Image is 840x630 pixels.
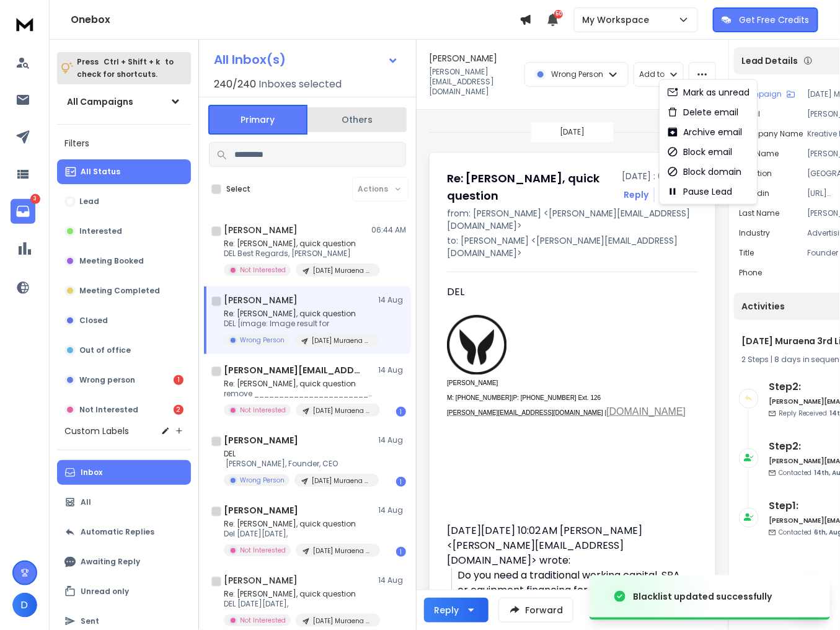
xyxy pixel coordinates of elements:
[224,309,373,319] p: Re: [PERSON_NAME], quick question
[240,476,285,485] p: Wrong Person
[429,67,517,97] p: [PERSON_NAME][EMAIL_ADDRESS][DOMAIN_NAME]
[224,449,373,459] p: DEL
[667,106,738,118] div: Delete email
[554,10,563,19] span: 50
[81,616,99,626] p: Sent
[224,249,373,259] p: DEL Best Regards, [PERSON_NAME]
[224,529,373,539] p: Del [DATE][DATE],
[208,105,307,135] button: Primary
[71,12,519,27] h1: Onebox
[79,197,99,206] p: Lead
[224,589,373,599] p: Re: [PERSON_NAME], quick question
[224,294,298,306] h1: [PERSON_NAME]
[371,225,406,235] p: 06:44 AM
[667,146,732,158] div: Block email
[102,55,162,69] span: Ctrl + Shift + k
[79,345,131,355] p: Out of office
[226,184,250,194] label: Select
[739,14,810,26] p: Get Free Credits
[77,56,174,81] p: Press to check for shortcuts.
[739,228,770,238] p: industry
[739,129,803,139] p: Company Name
[224,319,373,329] p: DEL [image: Image result for
[667,126,742,138] div: Archive email
[174,405,183,415] div: 2
[224,574,298,587] h1: [PERSON_NAME]
[12,12,37,35] img: logo
[582,14,654,26] p: My Workspace
[741,354,769,365] span: 2 Steps
[313,406,373,415] p: [DATE] Muraena 3rd List
[378,575,406,585] p: 14 Aug
[667,185,732,198] div: Pause Lead
[224,599,373,609] p: DEL [DATE][DATE],
[741,55,798,67] p: Lead Details
[739,208,779,218] p: Last Name
[12,593,37,618] span: D
[214,77,256,92] span: 240 / 240
[79,316,108,326] p: Closed
[513,394,601,401] font: P: [PHONE_NUMBER] Ext. 126
[79,375,135,385] p: Wrong person
[551,69,603,79] p: Wrong Person
[498,598,573,623] button: Forward
[81,527,154,537] p: Automatic Replies
[224,224,298,236] h1: [PERSON_NAME]
[447,523,688,568] div: [DATE][DATE] 10:02 AM [PERSON_NAME] <[PERSON_NAME][EMAIL_ADDRESS][DOMAIN_NAME]> wrote:
[447,394,511,401] font: M: [PHONE_NUMBER]
[240,265,286,275] p: Not Interested
[605,409,607,416] span: |
[67,95,133,108] h1: All Campaigns
[447,315,506,375] img: Image result for kreative kontent logo
[313,616,373,626] p: [DATE] Muraena 3rd List
[739,248,754,258] p: title
[511,394,513,401] span: |
[174,375,183,385] div: 1
[447,285,688,299] div: DEL
[447,379,498,386] span: [PERSON_NAME]
[259,77,342,92] h3: Inboxes selected
[240,546,286,555] p: Not Interested
[30,194,40,204] p: 3
[447,170,614,205] h1: Re: [PERSON_NAME], quick question
[224,459,373,469] p: ￼ [PERSON_NAME], Founder, CEO
[224,519,373,529] p: Re: [PERSON_NAME], quick question
[313,266,373,275] p: [DATE] Muraena 3rd List
[739,149,779,159] p: First Name
[378,365,406,375] p: 14 Aug
[81,167,120,177] p: All Status
[81,468,102,477] p: Inbox
[79,256,144,266] p: Meeting Booked
[429,52,497,64] h1: [PERSON_NAME]
[224,389,373,399] p: remove ________________________________ From: [PERSON_NAME]
[64,425,129,437] h3: Custom Labels
[396,407,406,417] div: 1
[240,335,285,345] p: Wrong Person
[313,546,373,556] p: [DATE] Muraena 3rd List
[224,364,360,376] h1: [PERSON_NAME][EMAIL_ADDRESS][DOMAIN_NAME]
[224,379,373,389] p: Re: [PERSON_NAME], quick question
[624,189,648,201] button: Reply
[434,604,459,616] div: Reply
[639,69,665,79] p: Add to
[312,476,371,486] p: [DATE] Muraena 3rd List
[81,587,129,597] p: Unread only
[447,207,698,232] p: from: [PERSON_NAME] <[PERSON_NAME][EMAIL_ADDRESS][DOMAIN_NAME]>
[240,616,286,625] p: Not Interested
[447,234,698,259] p: to: [PERSON_NAME] <[PERSON_NAME][EMAIL_ADDRESS][DOMAIN_NAME]>
[312,336,371,345] p: [DATE] Muraena 3rd List
[79,286,160,296] p: Meeting Completed
[307,106,407,133] button: Others
[739,89,782,99] p: Campaign
[79,226,122,236] p: Interested
[224,504,298,517] h1: [PERSON_NAME]
[447,409,603,416] font: [PERSON_NAME][EMAIL_ADDRESS][DOMAIN_NAME]
[79,405,138,415] p: Not Interested
[396,477,406,487] div: 1
[667,86,749,99] div: Mark as unread
[57,135,191,152] h3: Filters
[214,53,286,66] h1: All Inbox(s)
[81,557,140,567] p: Awaiting Reply
[739,268,762,278] p: Phone
[378,505,406,515] p: 14 Aug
